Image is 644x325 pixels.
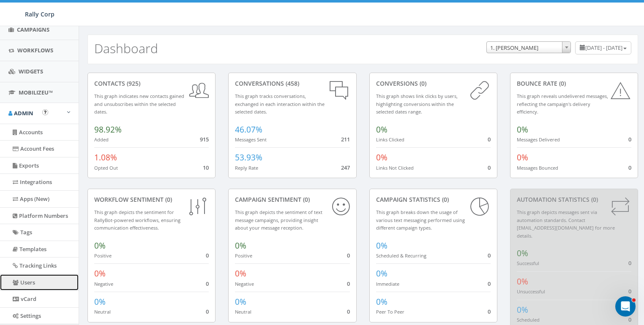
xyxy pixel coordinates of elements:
[376,268,387,279] span: 0%
[628,316,631,323] span: 0
[376,195,491,204] div: Campaign Statistics
[628,135,631,143] span: 0
[94,152,117,163] span: 1.08%
[19,68,43,75] span: Widgets
[94,124,122,135] span: 98.92%
[235,165,258,171] small: Reply Rate
[235,240,246,251] span: 0%
[94,136,109,143] small: Added
[376,93,458,115] small: This graph shows link clicks by users, highlighting conversions within the selected dates range.
[235,309,251,315] small: Neutral
[235,124,262,135] span: 46.07%
[14,109,33,117] span: Admin
[25,10,55,18] span: Rally Corp
[376,240,387,251] span: 0%
[517,79,631,88] div: Bounce Rate
[376,309,404,315] small: Peer To Peer
[235,195,349,204] div: Campaign Sentiment
[418,79,426,87] span: (0)
[94,165,118,171] small: Opted Out
[17,26,49,33] span: Campaigns
[94,281,113,287] small: Negative
[615,296,636,317] iframe: Intercom live chat
[517,276,528,287] span: 0%
[488,252,491,259] span: 0
[517,165,558,171] small: Messages Bounced
[235,93,325,115] small: This graph tracks conversations, exchanged in each interaction within the selected dates.
[376,79,491,88] div: conversions
[164,195,172,203] span: (0)
[94,93,184,115] small: This graph indicates new contacts gained and unsubscribes within the selected dates.
[517,209,615,239] small: This graph depicts messages sent via automation standards. Contact [EMAIL_ADDRESS][DOMAIN_NAME] f...
[347,308,350,315] span: 0
[487,42,570,54] span: 1. James Martin
[235,136,267,143] small: Messages Sent
[517,124,528,135] span: 0%
[628,259,631,267] span: 0
[376,165,414,171] small: Links Not Clicked
[341,135,350,143] span: 211
[94,195,209,204] div: Workflow Sentiment
[585,44,622,51] span: [DATE] - [DATE]
[301,195,310,203] span: (0)
[235,281,254,287] small: Negative
[517,93,608,115] small: This graph reveals undelivered messages, reflecting the campaign's delivery efficiency.
[347,280,350,287] span: 0
[517,248,528,259] span: 0%
[486,41,571,53] span: 1. James Martin
[235,268,246,279] span: 0%
[517,152,528,163] span: 0%
[517,136,560,143] small: Messages Delivered
[235,252,252,259] small: Positive
[94,240,106,251] span: 0%
[284,79,299,87] span: (458)
[517,304,528,315] span: 0%
[125,79,140,87] span: (925)
[94,268,106,279] span: 0%
[376,124,387,135] span: 0%
[376,296,387,307] span: 0%
[589,195,598,203] span: (0)
[440,195,449,203] span: (0)
[557,79,566,87] span: (0)
[94,41,158,55] h2: Dashboard
[488,280,491,287] span: 0
[376,209,465,231] small: This graph breaks down the usage of various text messaging performed using different campaign types.
[517,317,540,323] small: Scheduled
[517,260,539,266] small: Successful
[376,152,387,163] span: 0%
[42,109,48,115] button: Open In-App Guide
[200,135,209,143] span: 915
[376,281,399,287] small: Immediate
[517,288,545,295] small: Unsuccessful
[235,296,246,307] span: 0%
[235,152,262,163] span: 53.93%
[628,164,631,171] span: 0
[488,164,491,171] span: 0
[17,46,53,54] span: Workflows
[517,195,631,204] div: Automation Statistics
[94,209,180,231] small: This graph depicts the sentiment for RallyBot-powered workflows, ensuring communication effective...
[94,79,209,88] div: contacts
[341,164,350,171] span: 247
[206,280,209,287] span: 0
[206,308,209,315] span: 0
[376,136,404,143] small: Links Clicked
[235,79,349,88] div: conversations
[347,252,350,259] span: 0
[94,252,112,259] small: Positive
[488,135,491,143] span: 0
[203,164,209,171] span: 10
[206,252,209,259] span: 0
[235,209,322,231] small: This graph depicts the sentiment of text message campaigns, providing insight about your message ...
[628,287,631,295] span: 0
[19,89,53,96] span: MobilizeU™
[94,309,111,315] small: Neutral
[94,296,106,307] span: 0%
[488,308,491,315] span: 0
[376,252,426,259] small: Scheduled & Recurring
